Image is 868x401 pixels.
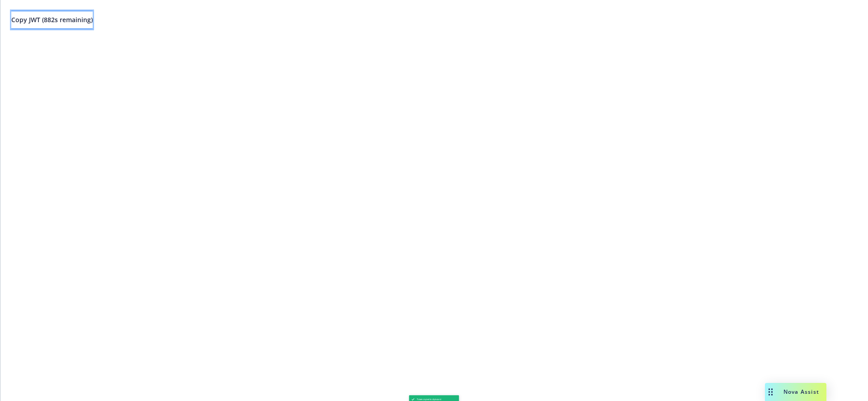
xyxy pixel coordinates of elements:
[11,11,93,29] button: Copy JWT (882s remaining)
[417,398,441,401] span: Token copied to clipboard.
[765,383,776,401] div: Drag to move
[765,383,826,401] button: Nova Assist
[783,388,819,396] span: Nova Assist
[11,15,93,24] span: Copy JWT ( 882 s remaining)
